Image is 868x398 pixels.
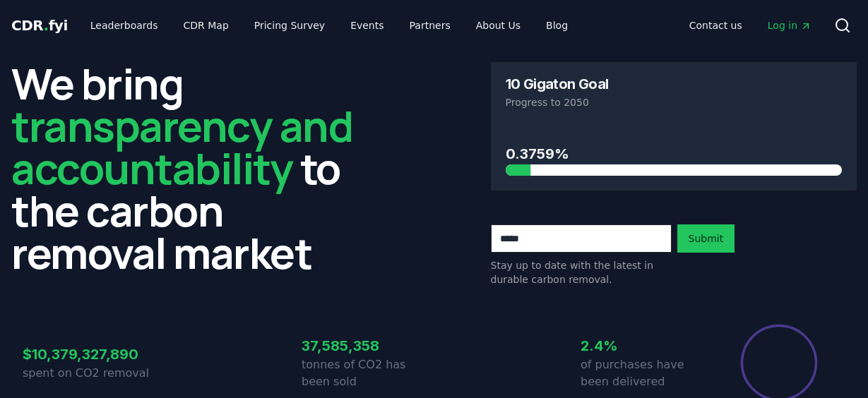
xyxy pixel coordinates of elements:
span: CDR fyi [11,17,68,34]
p: Stay up to date with the latest in durable carbon removal. [491,258,672,287]
p: of purchases have been delivered [581,356,713,390]
a: Leaderboards [79,13,170,38]
h3: $10,379,327,890 [23,344,155,365]
p: Progress to 2050 [506,95,843,109]
h2: We bring to the carbon removal market [11,62,378,274]
a: Events [339,13,395,38]
button: Submit [677,224,735,253]
a: Partners [398,13,462,38]
h3: 37,585,358 [302,335,434,356]
span: . [44,17,49,34]
a: Log in [756,13,823,38]
a: Pricing Survey [243,13,336,38]
h3: 0.3759% [506,143,843,164]
nav: Main [79,13,579,38]
p: tonnes of CO2 has been sold [302,356,434,390]
h3: 10 Gigaton Goal [506,77,609,91]
a: About Us [465,13,532,38]
a: Blog [535,13,579,38]
a: CDR.fyi [11,16,68,35]
p: spent on CO2 removal [23,365,155,382]
a: CDR Map [172,13,240,38]
span: transparency and accountability [11,97,352,197]
a: Contact us [678,13,754,38]
span: Log in [768,18,811,32]
h3: 2.4% [581,335,713,356]
nav: Main [678,13,823,38]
